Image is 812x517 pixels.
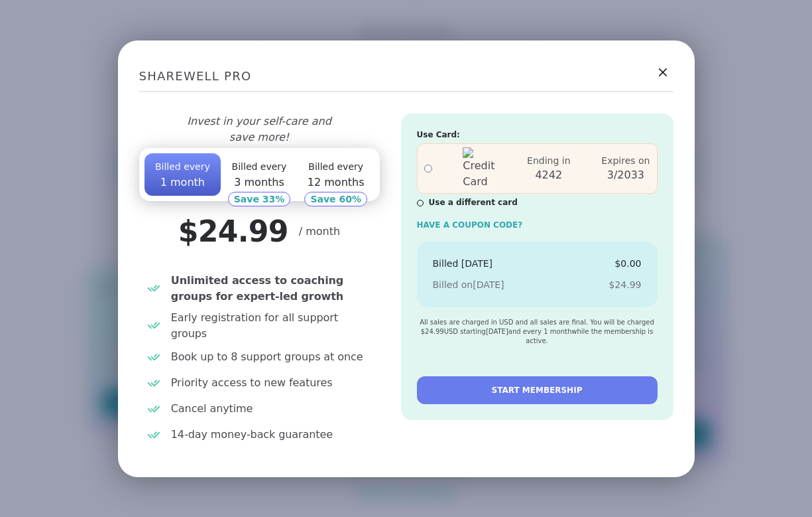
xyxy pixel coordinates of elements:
span: Billed every [155,161,210,172]
div: Use Card: [417,129,658,141]
h2: SHAREWELL PRO [139,62,673,92]
div: 4242 [535,167,562,183]
div: Save 33 % [228,192,291,206]
span: Use a different card [429,197,518,208]
span: 3 months [234,176,284,188]
span: Billed every [308,161,363,172]
span: Unlimited access to coaching groups for expert-led growth [171,273,375,305]
span: Cancel anytime [171,401,375,417]
span: 14-day money-back guarantee [171,427,375,443]
span: START MEMBERSHIP [492,384,583,396]
div: Ending in [527,154,570,167]
div: Billed [DATE] [433,258,493,271]
div: Have a Coupon code? [417,219,658,231]
h4: $ 24.99 [178,212,288,252]
div: All sales are charged in USD and all sales are final. You will be charged $ 24.99 USD starting [D... [417,318,658,346]
div: Billed on [DATE] [433,279,504,292]
div: Save 60 % [304,192,367,206]
span: Priority access to new features [171,375,375,391]
span: Early registration for all support groups [171,310,375,342]
span: Book up to 8 support groups at once [171,349,375,365]
div: Expires on [601,154,650,167]
span: Billed every [232,161,287,172]
span: / month [299,224,340,240]
button: Billed every3 months [221,153,298,196]
span: 12 months [308,176,365,188]
div: 3/2033 [607,167,644,183]
p: Invest in your self-care and save more! [176,113,343,145]
div: $0.00 [614,258,641,271]
button: START MEMBERSHIP [417,376,658,404]
div: $ 24.99 [609,279,641,292]
span: 1 month [160,176,205,188]
img: Credit Card [463,147,496,190]
button: Billed every1 month [145,153,221,196]
button: Billed every12 months [298,153,375,196]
